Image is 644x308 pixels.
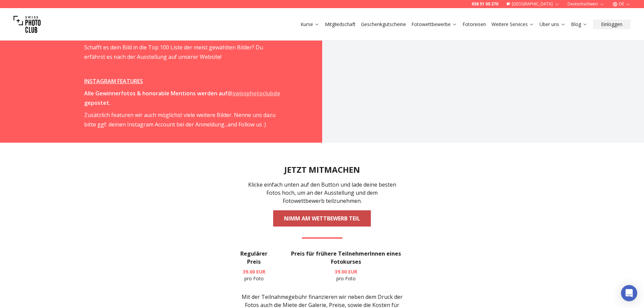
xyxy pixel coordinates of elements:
[472,1,498,7] a: 058 51 00 270
[322,20,358,29] button: Mitgliedschaft
[243,268,255,275] span: 39.00
[335,268,357,275] b: 39.00 EUR
[283,268,408,282] p: pro Foto
[284,164,360,175] h2: JETZT MITMACHEN
[537,20,568,29] button: Über uns
[84,99,111,106] strong: gepostet.
[298,20,322,29] button: Kurse
[236,250,273,266] h3: Regulärer Preis
[84,77,143,85] u: INSTAGRAM FEATURES
[228,90,280,97] a: @swissphotoclubde
[409,20,460,29] button: Fotowettbewerbe
[460,20,489,29] button: Fotoreisen
[273,210,371,227] a: NIMM AM WETTBEWERB TEIL
[283,250,408,266] h3: Preis für frühere TeilnehmerInnen eines Fotokurses
[246,181,398,205] p: Klicke einfach unten auf den Button und lade deine besten Fotos hoch, um an der Ausstellung und d...
[462,21,486,28] a: Fotoreisen
[492,21,534,28] a: Weitere Services
[301,21,319,28] a: Kurse
[256,268,265,275] span: EUR
[84,111,276,128] span: Zusätzlich featuren wir auch möglichst viele weitere Bilder. Nenne uns dazu bitte ggf. deinen Ins...
[236,268,273,282] p: pro Foto
[489,20,537,29] button: Weitere Services
[84,44,263,61] span: Schafft es dein Bild in die Top 100 Liste der meist gewählten Bilder? Du erfährst es nach der Aus...
[361,21,406,28] a: Geschenkgutscheine
[358,20,409,29] button: Geschenkgutscheine
[84,90,228,97] strong: Alle Gewinnerfotos & honorable Mentions werden auf
[571,21,588,28] a: Blog
[593,20,630,29] button: Einloggen
[14,11,41,38] img: Swiss photo club
[540,21,566,28] a: Über uns
[621,285,637,301] div: Open Intercom Messenger
[568,20,590,29] button: Blog
[411,21,457,28] a: Fotowettbewerbe
[325,21,356,28] a: Mitgliedschaft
